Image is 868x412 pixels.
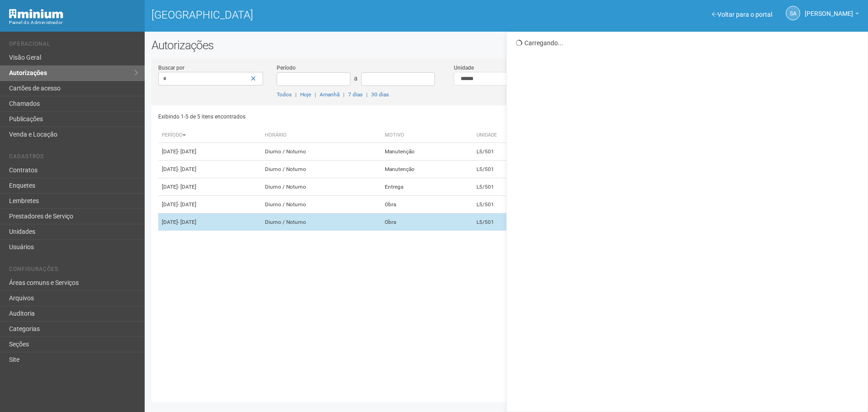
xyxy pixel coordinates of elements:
td: L5/501 [473,178,541,196]
div: Exibindo 1-5 de 5 itens encontrados [158,110,504,123]
td: [DATE] [158,213,261,231]
td: Entrega [381,178,473,196]
a: Voltar para o portal [712,11,772,18]
label: Unidade [454,64,474,72]
span: - [DATE] [178,201,196,208]
span: Silvio Anjos [805,1,853,17]
img: Minium [9,9,63,19]
td: Obra [381,196,473,213]
a: SA [786,6,800,20]
td: L5/501 [473,161,541,178]
label: Período [277,64,296,72]
label: Buscar por [158,64,184,72]
td: Diurno / Noturno [261,178,381,196]
th: Período [158,128,261,143]
th: Motivo [381,128,473,143]
td: L5/501 [473,196,541,213]
th: Unidade [473,128,541,143]
span: | [295,91,297,98]
td: Obra [381,213,473,231]
td: [DATE] [158,196,261,213]
td: Diurno / Noturno [261,213,381,231]
a: Amanhã [320,91,340,98]
span: - [DATE] [178,148,196,155]
td: L5/501 [473,213,541,231]
span: | [315,91,316,98]
span: | [343,91,344,98]
td: Manutenção [381,143,473,161]
td: Diurno / Noturno [261,143,381,161]
td: [DATE] [158,143,261,161]
td: L5/501 [473,143,541,161]
a: [PERSON_NAME] [805,11,859,19]
td: [DATE] [158,161,261,178]
a: 30 dias [371,91,389,98]
span: - [DATE] [178,219,196,225]
span: a [354,75,358,82]
li: Cadastros [9,153,138,163]
th: Horário [261,128,381,143]
span: - [DATE] [178,166,196,172]
a: Todos [277,91,292,98]
a: Hoje [300,91,311,98]
h1: [GEOGRAPHIC_DATA] [151,9,500,21]
td: Diurno / Noturno [261,161,381,178]
span: - [DATE] [178,184,196,190]
td: Manutenção [381,161,473,178]
div: Carregando... [516,39,861,47]
td: Diurno / Noturno [261,196,381,213]
div: Painel do Administrador [9,19,138,27]
a: 7 dias [348,91,363,98]
li: Operacional [9,41,138,50]
h2: Autorizações [151,38,861,52]
li: Configurações [9,266,138,275]
span: | [366,91,368,98]
td: [DATE] [158,178,261,196]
